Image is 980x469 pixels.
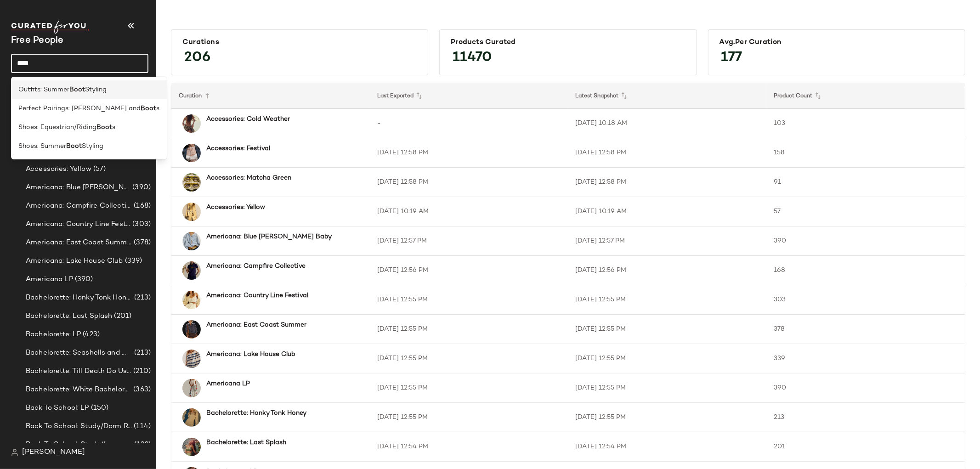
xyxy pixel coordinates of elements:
td: - [370,109,568,138]
td: [DATE] 12:54 PM [370,432,568,462]
b: Boot [96,123,112,132]
b: Americana: East Coast Summer [206,320,306,330]
span: Back To School: Study/Lounge Essentials [26,440,132,450]
td: [DATE] 12:56 PM [370,256,568,285]
span: (339) [123,256,142,266]
b: Boot [66,141,82,151]
span: Perfect Pairings: [PERSON_NAME] and [18,104,141,113]
b: Americana: Country Line Festival [206,291,308,300]
b: Boot [141,104,156,113]
span: Bachelorette: White Bachelorette Outfits [26,384,131,395]
b: Accessories: Cold Weather [206,114,290,124]
b: Bachelorette: Honky Tonk Honey [206,408,306,418]
span: Back To School: LP [26,403,89,413]
div: Avg.per Curation [719,38,954,47]
td: 303 [766,285,965,315]
td: [DATE] 12:55 PM [370,315,568,344]
td: 91 [766,168,965,197]
span: [PERSON_NAME] [22,447,85,458]
span: s [112,123,115,132]
b: Americana: Lake House Club [206,350,295,359]
td: 390 [766,226,965,256]
td: [DATE] 12:55 PM [370,373,568,403]
b: Bachelorette: Last Splash [206,438,286,447]
span: Shoes: Equestrian/Riding [18,123,96,132]
b: Boot [69,85,85,95]
b: Accessories: Matcha Green [206,173,291,183]
span: (114) [132,421,151,432]
td: [DATE] 12:55 PM [370,403,568,432]
td: [DATE] 12:58 PM [370,138,568,168]
span: Styling [85,85,107,95]
b: Accessories: Yellow [206,203,265,212]
td: [DATE] 12:58 PM [568,138,767,168]
span: (390) [130,182,151,193]
span: Bachelorette: Seashells and Wedding Bells [26,348,132,358]
td: [DATE] 12:55 PM [568,403,767,432]
th: Product Count [766,83,965,109]
th: Last Exported [370,83,568,109]
span: (378) [132,237,151,248]
span: (57) [91,164,106,175]
span: Back To School: Study/Dorm Room Essentials [26,421,132,432]
div: Curations [182,38,417,47]
span: s [156,104,159,113]
b: Americana: Campfire Collective [206,261,306,271]
span: (210) [131,366,151,377]
span: 11470 [443,41,501,74]
td: [DATE] 12:55 PM [568,285,767,315]
td: [DATE] 12:58 PM [568,168,767,197]
span: (168) [132,201,151,211]
span: Bachelorette: Last Splash [26,311,113,322]
span: (201) [113,311,132,322]
span: (213) [132,348,151,358]
td: [DATE] 12:57 PM [568,226,767,256]
span: (213) [132,293,151,303]
span: Current Company Name [11,36,64,45]
span: Bachelorette: LP [26,329,81,340]
td: [DATE] 12:55 PM [568,344,767,373]
span: 177 [712,41,752,74]
td: [DATE] 12:57 PM [370,226,568,256]
td: 158 [766,138,965,168]
span: (150) [89,403,109,413]
span: Americana LP [26,274,73,285]
span: Bachelorette: Honky Tonk Honey [26,293,132,303]
span: (303) [130,219,151,230]
div: Products Curated [451,38,685,47]
td: [DATE] 12:58 PM [370,168,568,197]
span: Outfits: Summer [18,85,69,95]
td: [DATE] 12:55 PM [370,285,568,315]
td: 103 [766,109,965,138]
b: Accessories: Festival [206,144,270,153]
td: [DATE] 12:56 PM [568,256,767,285]
td: 213 [766,403,965,432]
span: Accessories: Yellow [26,164,91,175]
td: [DATE] 12:54 PM [568,432,767,462]
span: 206 [175,41,220,74]
span: (423) [81,329,100,340]
img: svg%3e [11,449,18,456]
span: Americana: East Coast Summer [26,237,132,248]
td: 201 [766,432,965,462]
th: Latest Snapshot [568,83,767,109]
td: 57 [766,197,965,226]
span: (363) [131,384,151,395]
span: Americana: Campfire Collective [26,201,132,211]
span: Bachelorette: Till Death Do Us Party [26,366,131,377]
b: Americana LP [206,379,250,389]
td: [DATE] 10:18 AM [568,109,767,138]
span: (132) [132,440,151,450]
th: Curation [171,83,370,109]
span: Shoes: Summer [18,141,66,151]
span: Americana: Lake House Club [26,256,123,266]
td: [DATE] 12:55 PM [568,315,767,344]
span: (390) [73,274,93,285]
td: [DATE] 10:19 AM [568,197,767,226]
td: [DATE] 12:55 PM [370,344,568,373]
td: [DATE] 10:19 AM [370,197,568,226]
span: Americana: Country Line Festival [26,219,130,230]
span: Americana: Blue [PERSON_NAME] Baby [26,182,130,193]
td: 378 [766,315,965,344]
td: 390 [766,373,965,403]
